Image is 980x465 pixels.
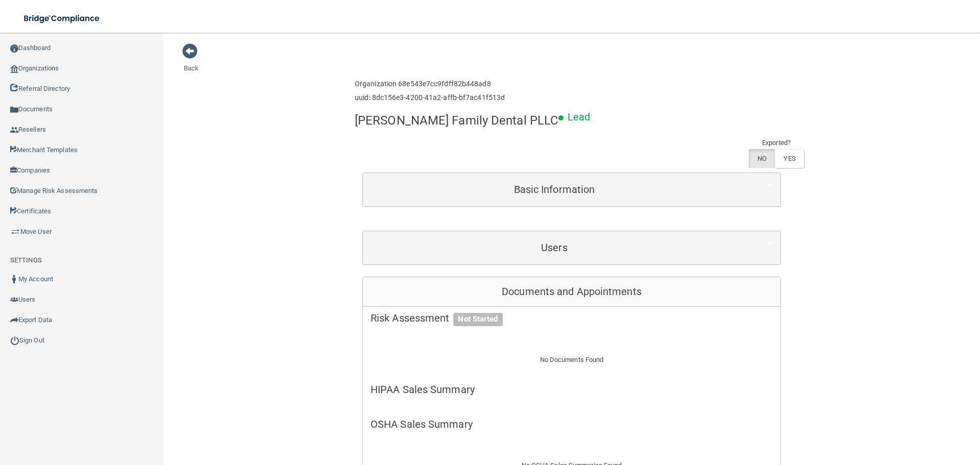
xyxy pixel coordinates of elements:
a: Back [184,52,199,72]
div: No Documents Found [363,341,780,378]
img: icon-users.e205127d.png [10,296,18,304]
h6: Organization 68e543e7cc9fdff82b448ad8 [355,80,505,88]
img: ic_dashboard_dark.d01f4a41.png [10,44,18,53]
p: Lead [568,108,590,127]
h4: [PERSON_NAME] Family Dental PLLC [355,114,558,127]
a: Users [371,236,773,259]
h5: Risk Assessment [371,312,773,324]
label: YES [775,149,803,168]
label: NO [749,149,775,168]
div: Documents and Appointments [363,277,780,307]
span: Not Started [453,313,502,326]
a: Basic Information [371,178,773,201]
img: icon-export.b9366987.png [10,316,18,324]
img: bridge_compliance_login_screen.278c3ca4.svg [15,8,109,29]
h6: uuid: 8dc156e3-4200-41a2-affb-bf7ac41f513d [355,94,505,102]
h5: HIPAA Sales Summary [371,384,773,395]
h5: OSHA Sales Summary [371,419,773,430]
img: ic_reseller.de258add.png [10,126,18,134]
img: ic_user_dark.df1a06c3.png [10,275,18,283]
img: organization-icon.f8decf85.png [10,65,18,73]
h5: Basic Information [371,184,738,195]
h5: Users [371,242,738,253]
img: ic_power_dark.7ecde6b1.png [10,336,19,345]
img: icon-documents.8dae5593.png [10,106,18,114]
img: briefcase.64adab9b.png [10,227,20,237]
label: SETTINGS [10,254,42,266]
td: Exported? [749,137,804,149]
